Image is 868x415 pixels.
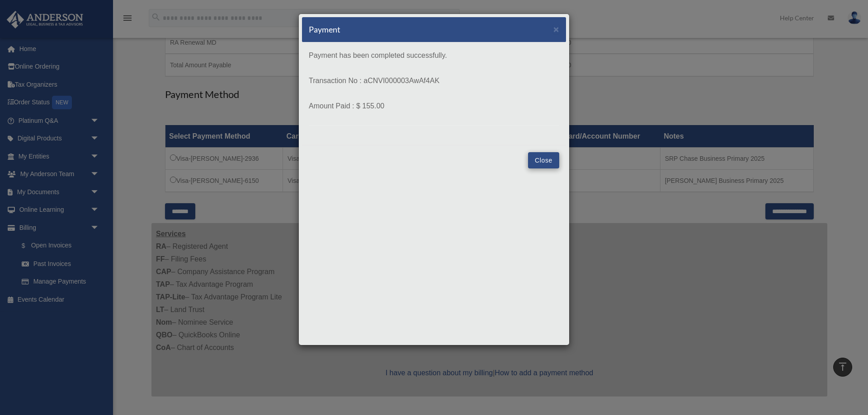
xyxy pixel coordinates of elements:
p: Transaction No : aCNVI000003AwAf4AK [309,75,559,87]
span: × [553,24,559,34]
button: Close [528,152,559,168]
p: Payment has been completed successfully. [309,49,559,62]
button: Close [553,24,559,34]
h5: Payment [309,24,340,35]
p: Amount Paid : $ 155.00 [309,100,559,112]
